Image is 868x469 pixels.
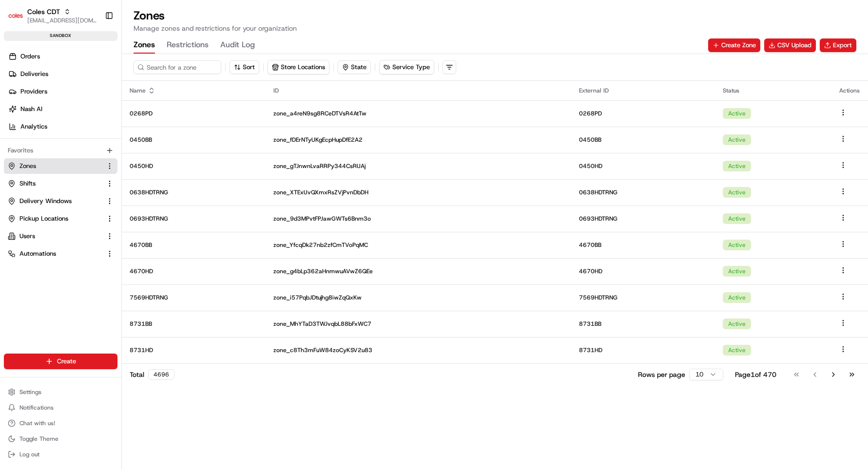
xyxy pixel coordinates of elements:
[130,346,258,354] p: 8731HD
[4,176,117,191] button: Shifts
[4,158,117,174] button: Zones
[579,267,707,275] p: 4670HD
[273,215,563,223] p: zone_9d3MPvtFPJawGWTs6Bnm3o
[134,8,856,23] h1: Zones
[27,7,60,17] button: Coles CDT
[723,134,751,145] div: Active
[4,66,121,82] a: Deliveries
[4,84,121,99] a: Providers
[4,432,117,446] button: Toggle Theme
[20,122,47,131] span: Analytics
[4,101,121,117] a: Nash AI
[19,197,72,206] span: Delivery Windows
[19,162,36,170] span: Zones
[273,136,563,144] p: zone_fDErNTyUKgEcpHupDfE2A2
[130,87,258,94] div: Name
[723,292,751,303] div: Active
[380,60,434,74] button: Service Type
[579,188,707,196] p: 0638HDTRNG
[20,70,48,78] span: Deliveries
[4,228,117,244] button: Users
[20,105,42,113] span: Nash AI
[19,450,39,458] span: Log out
[130,294,258,301] p: 7569HDTRNG
[27,17,97,24] button: [EMAIL_ADDRESS][DOMAIN_NAME]
[134,23,856,33] p: Manage zones and restrictions for your organization
[638,370,685,379] p: Rows per page
[579,110,707,117] p: 0268PD
[764,38,816,52] button: CSV Upload
[4,448,117,461] button: Log out
[579,346,707,354] p: 8731HD
[230,60,259,74] button: Sort
[4,401,117,414] button: Notifications
[19,214,68,223] span: Pickup Locations
[4,211,117,226] button: Pickup Locations
[130,241,258,249] p: 4670BB
[273,320,563,328] p: zone_MhYTaD3TWJvqbL88bFxWC7
[723,266,751,277] div: Active
[130,188,258,196] p: 0638HDTRNG
[130,162,258,170] p: 0450HD
[4,31,117,41] div: sandbox
[579,162,707,170] p: 0450HD
[8,8,23,23] img: Coles CDT
[273,346,563,354] p: zone_c8Th3mFuW84zoCyKSV2u83
[4,49,121,64] a: Orders
[4,416,117,430] button: Chat with us!
[20,52,40,61] span: Orders
[8,249,102,258] a: Automations
[4,193,117,209] button: Delivery Windows
[20,87,47,96] span: Providers
[19,249,56,258] span: Automations
[273,241,563,249] p: zone_YfcqDk27nb2zfCmTVoPqMC
[130,215,258,223] p: 0693HDTRNG
[839,87,860,94] div: Actions
[723,108,751,119] div: Active
[8,179,102,188] a: Shifts
[4,4,101,27] button: Coles CDTColes CDT[EMAIL_ADDRESS][DOMAIN_NAME]
[273,87,563,94] div: ID
[268,60,329,75] button: Store Locations
[579,320,707,328] p: 8731BB
[735,370,776,379] div: Page 1 of 470
[57,357,76,366] span: Create
[4,246,117,262] button: Automations
[130,110,258,117] p: 0268PD
[579,294,707,301] p: 7569HDTRNG
[273,267,563,275] p: zone_g4bLp362aHnmwuAVwZ6QEe
[220,37,255,54] button: Audit Log
[19,419,55,427] span: Chat with us!
[723,319,751,329] div: Active
[273,294,563,301] p: zone_i57PqbJDtujhg8iwZqQxKw
[579,87,707,94] div: External ID
[8,232,102,241] a: Users
[338,60,371,74] button: State
[723,213,751,224] div: Active
[167,37,209,54] button: Restrictions
[579,136,707,144] p: 0450BB
[723,345,751,356] div: Active
[4,119,121,134] a: Analytics
[820,38,856,52] button: Export
[19,388,41,396] span: Settings
[579,241,707,249] p: 4670BB
[8,197,102,206] a: Delivery Windows
[148,369,174,380] div: 4696
[579,215,707,223] p: 0693HDTRNG
[134,37,155,54] button: Zones
[708,38,760,52] button: Create Zone
[130,267,258,275] p: 4670HD
[4,143,117,158] div: Favorites
[19,404,54,412] span: Notifications
[4,354,117,369] button: Create
[4,385,117,399] button: Settings
[273,162,563,170] p: zone_gTJnwnLvaRRPy344CsRUAj
[723,187,751,198] div: Active
[19,179,36,188] span: Shifts
[134,60,221,74] input: Search for a zone
[723,87,824,94] div: Status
